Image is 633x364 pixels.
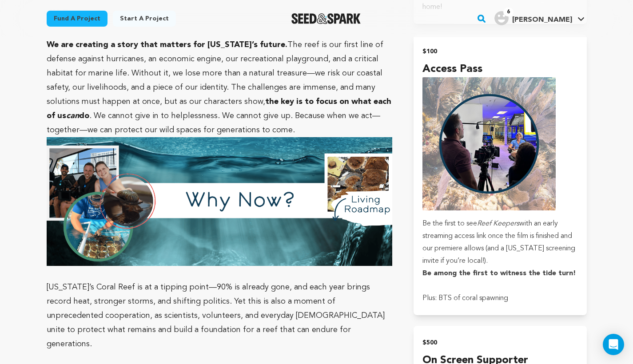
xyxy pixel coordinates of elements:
[422,292,577,305] p: Plus: BTS of coral spawning
[291,13,361,24] img: Seed&Spark Logo Dark Mode
[503,8,514,16] span: 6
[66,112,79,120] em: can
[422,336,577,349] h2: $500
[422,270,576,277] strong: Be among the first to witness the tide turn!
[477,220,519,227] em: Reef Keepers
[47,280,393,351] p: [US_STATE]’s Coral Reef is at a tipping point—90% is already gone, and each year brings record he...
[47,98,391,120] strong: the key is to focus on what each of us do
[47,41,287,49] strong: We are creating a story that matters for [US_STATE]’s future.
[47,11,107,27] a: Fund a project
[494,11,509,25] img: user.png
[113,11,176,27] a: Start a project
[422,61,577,77] h4: Access Pass
[414,35,586,315] button: $100 Access Pass incentive Be the first to seeReef Keeperswith an early streaming access link onc...
[47,38,393,137] p: The reef is our first line of defense against hurricanes, an economic engine, our recreational pl...
[422,218,577,267] p: Be the first to see with an early streaming access link once the film is finished and our premier...
[493,9,586,25] a: Mike M.'s Profile
[422,77,556,210] img: incentive
[512,16,572,24] span: [PERSON_NAME]
[603,334,624,355] div: Open Intercom Messenger
[494,11,572,25] div: Mike M.'s Profile
[422,45,577,58] h2: $100
[291,13,361,24] a: Seed&Spark Homepage
[493,9,586,28] span: Mike M.'s Profile
[47,137,393,266] img: 1755740754-Whynow.png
